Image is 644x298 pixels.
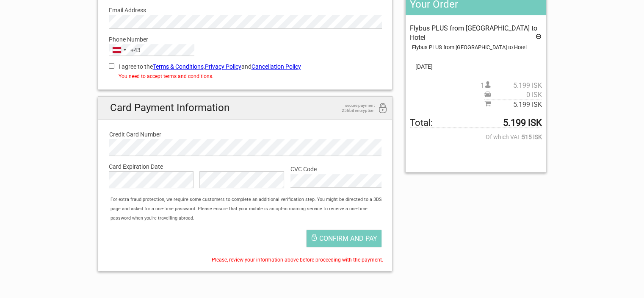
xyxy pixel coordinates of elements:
h2: Card Payment Information [98,97,392,119]
span: [DATE] [410,62,542,71]
div: Flybus PLUS from [GEOGRAPHIC_DATA] to Hotel [412,43,542,52]
span: Confirm and pay [319,234,377,242]
i: 256bit encryption [378,103,388,114]
span: Flybus PLUS from [GEOGRAPHIC_DATA] to Hotel [410,24,537,42]
div: Please, review your information above before proceeding with the payment. [102,255,388,265]
span: 5.199 ISK [491,81,542,90]
p: We're away right now. Please check back later! [12,15,96,22]
span: 1 person(s) [481,81,542,90]
span: Pickup price [484,90,542,100]
span: Subtotal [484,100,542,109]
span: Of which VAT: [410,132,542,142]
a: Privacy Policy [205,63,241,70]
label: I agree to the , and [109,62,382,71]
a: Cancellation Policy [252,63,301,70]
strong: 515 ISK [522,132,542,142]
span: Total to be paid [410,118,542,128]
label: Card Expiration Date [109,162,382,171]
span: secure payment 256bit encryption [332,103,375,113]
span: 5.199 ISK [491,100,542,109]
a: Terms & Conditions [153,63,204,70]
button: Confirm and pay [307,230,381,247]
label: Email Address [109,6,382,15]
button: Open LiveChat chat widget [97,13,108,23]
label: Credit Card Number [109,130,381,139]
label: CVC Code [290,164,381,174]
label: Phone Number [109,35,382,44]
button: Selected country [109,45,141,56]
div: For extra fraud protection, we require some customers to complete an additional verification step... [106,195,392,223]
span: 0 ISK [491,90,542,100]
div: +43 [130,45,141,55]
div: You need to accept terms and conditions. [109,72,382,81]
strong: 5.199 ISK [503,118,542,128]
